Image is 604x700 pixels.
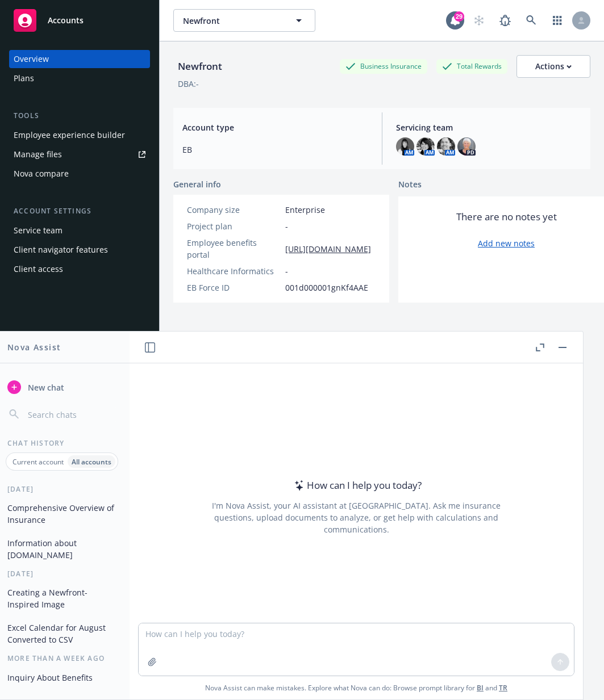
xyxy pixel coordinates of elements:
a: Overview [9,50,150,68]
span: There are no notes yet [456,210,557,224]
div: How can I help you today? [291,478,422,493]
div: Project plan [187,220,281,232]
a: Add new notes [478,237,535,249]
span: Nova Assist can make mistakes. Explore what Nova can do: Browse prompt library for and [134,676,578,699]
img: photo [457,137,476,156]
div: Client navigator features [14,241,108,259]
span: Accounts [48,16,84,25]
span: Newfront [183,15,281,27]
span: Account type [182,121,368,133]
p: All accounts [72,457,111,467]
div: Employee experience builder [14,126,125,144]
button: Newfront [173,9,315,32]
span: Enterprise [285,204,325,216]
div: Healthcare Informatics [187,265,281,277]
div: Employee benefits portal [187,237,281,261]
button: Inquiry About Benefits [3,668,120,687]
a: Start snowing [468,9,490,32]
div: Actions [535,56,572,77]
a: TR [499,683,507,693]
button: Comprehensive Overview of Insurance [3,498,120,529]
button: Information about [DOMAIN_NAME] [3,534,120,564]
div: Manage files [14,145,62,164]
span: 001d000001gnKf4AAE [285,282,368,294]
a: Manage files [9,145,150,164]
a: [URL][DOMAIN_NAME] [285,243,371,255]
input: Search chats [26,406,116,422]
div: Tools [9,110,150,121]
div: Total Rewards [436,59,507,73]
a: Plans [9,69,150,87]
span: - [285,220,288,232]
button: Excel Calendar for August Converted to CSV [3,618,120,649]
a: Client access [9,260,150,278]
div: Business Insurance [340,59,427,73]
span: General info [173,178,221,190]
button: New chat [3,377,120,397]
div: Plans [14,69,34,87]
span: Servicing team [396,121,582,133]
div: Account settings [9,206,150,217]
div: Company size [187,204,281,216]
button: Actions [516,55,590,78]
a: Client navigator features [9,241,150,259]
a: Service team [9,221,150,240]
a: Nova compare [9,165,150,183]
img: photo [396,137,414,156]
a: Switch app [546,9,569,32]
span: New chat [26,382,64,393]
a: Search [520,9,543,32]
p: Current account [13,457,64,467]
span: EB [182,144,368,156]
a: Report a Bug [494,9,516,32]
a: Accounts [9,5,150,36]
span: Notes [398,178,422,192]
button: Creating a Newfront-Inspired Image [3,583,120,614]
a: BI [477,683,484,693]
div: Newfront [173,59,227,74]
div: DBA: - [178,78,199,90]
div: Overview [14,50,49,68]
a: Employee experience builder [9,126,150,144]
h1: Nova Assist [7,341,61,353]
img: photo [416,137,435,156]
div: Service team [14,221,63,240]
div: Nova compare [14,165,69,183]
div: EB Force ID [187,282,281,294]
div: 29 [454,11,464,22]
img: photo [437,137,455,156]
div: I'm Nova Assist, your AI assistant at [GEOGRAPHIC_DATA]. Ask me insurance questions, upload docum... [197,500,516,535]
div: Client access [14,260,63,278]
span: - [285,265,288,277]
